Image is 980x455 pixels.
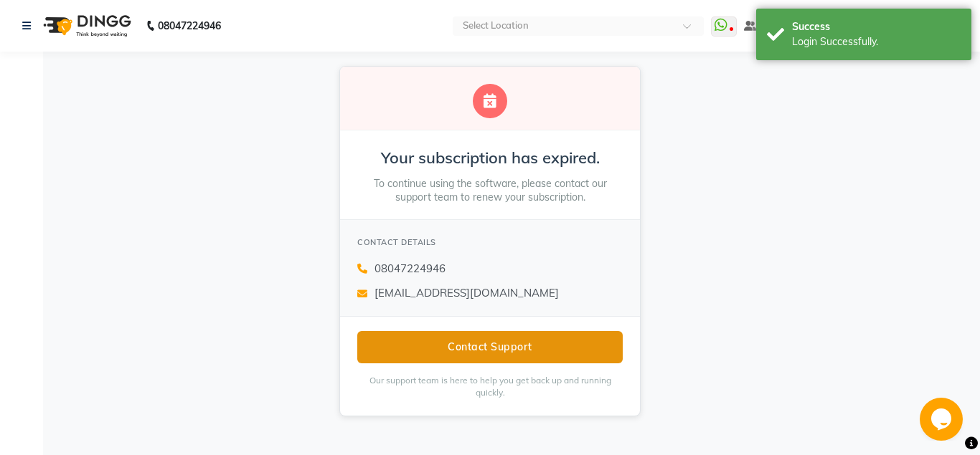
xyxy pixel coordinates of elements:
span: [EMAIL_ADDRESS][DOMAIN_NAME] [374,285,559,302]
p: To continue using the software, please contact our support team to renew your subscription. [357,177,623,205]
div: Select Location [463,19,529,33]
h2: Your subscription has expired. [357,148,623,168]
span: 08047224946 [374,261,446,277]
p: Our support team is here to help you get back up and running quickly. [357,375,623,399]
div: Success [792,19,961,34]
button: Contact Support [357,331,623,363]
span: CONTACT DETAILS [357,237,436,247]
img: logo [37,6,135,46]
iframe: chat widget [920,398,966,441]
b: 08047224946 [158,6,221,46]
div: Login Successfully. [792,34,961,49]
